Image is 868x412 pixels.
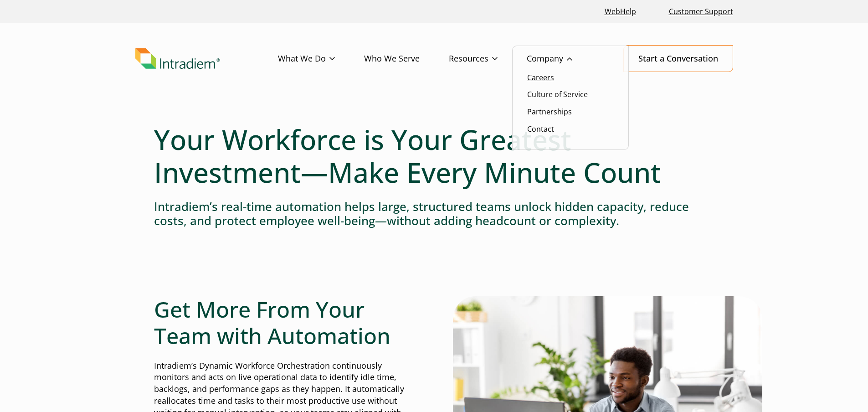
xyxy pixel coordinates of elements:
[601,2,640,21] a: Link opens in a new window
[154,296,416,349] h2: Get More From Your Team with Automation
[527,72,554,82] a: Careers
[449,46,527,72] a: Resources
[135,48,278,69] a: Link to homepage of Intradiem
[527,107,572,117] a: Partnerships
[527,89,588,99] a: Culture of Service
[623,45,733,72] a: Start a Conversation
[154,123,714,189] h1: Your Workforce is Your Greatest Investment—Make Every Minute Count
[154,200,714,228] h4: Intradiem’s real-time automation helps large, structured teams unlock hidden capacity, reduce cos...
[135,48,220,69] img: Intradiem
[527,46,601,72] a: Company
[364,46,449,72] a: Who We Serve
[278,46,364,72] a: What We Do
[665,2,737,21] a: Customer Support
[527,124,554,134] a: Contact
